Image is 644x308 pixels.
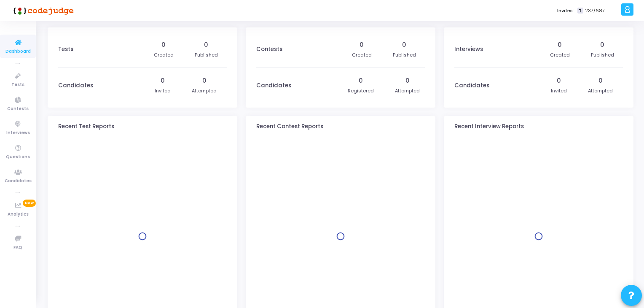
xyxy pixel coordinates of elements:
div: 0 [598,76,603,85]
div: Registered [348,87,374,95]
span: 237/687 [585,7,605,14]
div: Attempted [588,87,613,95]
div: Attempted [192,87,217,95]
h3: Tests [58,46,73,53]
div: 0 [161,76,165,85]
span: Analytics [8,211,29,218]
div: Created [154,51,174,59]
div: 0 [402,41,406,49]
h3: Contests [256,46,282,53]
h3: Recent Test Reports [58,123,114,130]
h3: Candidates [454,82,489,89]
div: 0 [204,41,208,49]
div: Attempted [395,87,420,95]
h3: Candidates [58,82,93,89]
span: Candidates [5,178,32,185]
div: Published [591,51,614,59]
div: Published [195,51,218,59]
span: New [23,200,36,207]
h3: Recent Interview Reports [454,123,524,130]
div: 0 [202,76,207,85]
h3: Interviews [454,46,483,53]
div: 0 [558,41,562,49]
h3: Recent Contest Reports [256,123,323,130]
div: 0 [360,41,364,49]
div: 0 [557,76,561,85]
div: 0 [600,41,604,49]
label: Invites: [557,7,574,14]
div: 0 [405,76,410,85]
span: Tests [11,81,24,89]
span: T [577,8,583,14]
span: Dashboard [5,48,31,55]
div: 0 [359,76,363,85]
div: Created [352,51,372,59]
div: Published [393,51,416,59]
span: Questions [6,154,30,161]
div: Created [550,51,570,59]
span: FAQ [13,244,22,251]
span: Contests [7,105,29,113]
h3: Candidates [256,82,291,89]
span: Interviews [6,130,30,137]
div: Invited [155,87,171,95]
div: 0 [161,41,166,49]
img: logo [11,2,74,19]
div: Invited [551,87,567,95]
